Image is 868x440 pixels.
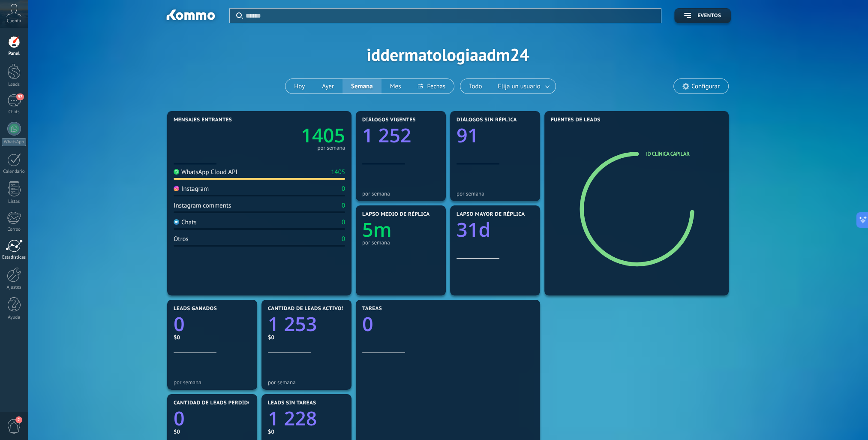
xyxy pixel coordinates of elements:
text: 5m [362,217,392,243]
div: Estadísticas [2,255,27,260]
span: Eventos [697,13,721,19]
button: Elija un usuario [491,79,556,93]
div: Listas [2,199,27,205]
div: 1405 [331,168,345,176]
button: Eventos [674,8,731,23]
text: 0 [362,311,373,337]
div: Correo [2,227,27,232]
span: Leads ganados [174,306,217,312]
span: Cantidad de leads activos [268,306,345,312]
span: Diálogos vigentes [362,117,416,123]
span: Configurar [691,83,720,90]
text: 0 [174,311,185,337]
div: por semana [362,190,439,197]
text: 1405 [301,122,345,148]
span: Lapso medio de réplica [362,211,430,217]
img: Chats [174,219,179,225]
div: Ajustes [2,285,27,290]
a: ID Clínica Capilar [646,150,689,157]
span: Fuentes de leads [551,117,601,123]
a: 1405 [259,122,345,148]
div: por semana [457,190,534,197]
div: por semana [362,239,439,246]
img: Instagram [174,186,179,191]
a: 1 253 [268,311,345,337]
div: Otros [174,235,189,243]
span: Mensajes entrantes [174,117,232,123]
a: 0 [362,311,534,337]
button: Mes [381,79,410,93]
div: Leads [2,82,27,87]
button: Todo [460,79,491,93]
div: por semana [268,379,345,386]
a: 1 228 [268,405,345,431]
text: 0 [174,405,185,431]
span: Lapso mayor de réplica [457,211,525,217]
button: Hoy [285,79,313,93]
span: Tareas [362,306,382,312]
div: Panel [2,51,27,57]
div: $0 [268,428,345,435]
div: Instagram [174,185,209,193]
div: Chats [2,109,27,115]
a: 0 [174,405,251,431]
img: WhatsApp Cloud API [174,169,179,175]
span: Cuenta [7,18,21,24]
button: Fechas [409,79,454,93]
span: Cantidad de leads perdidos [174,400,255,406]
text: 31d [457,217,490,243]
div: 0 [342,185,345,193]
text: 1 253 [268,311,317,337]
div: por semana [317,146,345,150]
div: Chats [174,218,197,226]
div: Instagram comments [174,202,231,210]
div: Calendario [2,169,27,175]
span: 92 [16,93,24,100]
div: Ayuda [2,315,27,320]
div: por semana [174,379,251,386]
div: $0 [174,334,251,341]
span: Elija un usuario [496,81,542,92]
div: 0 [342,235,345,243]
div: WhatsApp [2,138,26,146]
span: 2 [15,416,22,423]
div: WhatsApp Cloud API [174,168,237,176]
a: 0 [174,311,251,337]
div: 0 [342,218,345,226]
a: 31d [457,217,534,243]
div: $0 [174,428,251,435]
button: Ayer [313,79,342,93]
span: Diálogos sin réplica [457,117,517,123]
text: 91 [457,122,478,148]
div: 0 [342,202,345,210]
div: $0 [268,334,345,341]
span: Leads sin tareas [268,400,316,406]
button: Semana [342,79,381,93]
text: 1 252 [362,122,411,148]
text: 1 228 [268,405,317,431]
